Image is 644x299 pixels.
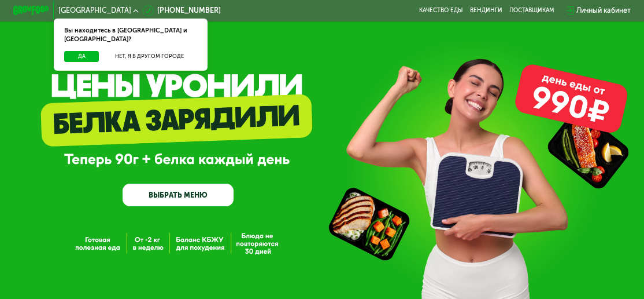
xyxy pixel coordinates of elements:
a: [PHONE_NUMBER] [143,5,221,16]
a: Вендинги [470,7,502,14]
button: Да [64,51,99,62]
div: Личный кабинет [576,5,631,16]
a: Качество еды [419,7,462,14]
a: ВЫБРАТЬ МЕНЮ [123,184,234,206]
div: Вы находитесь в [GEOGRAPHIC_DATA] и [GEOGRAPHIC_DATA]? [54,19,208,51]
div: поставщикам [509,7,554,14]
span: [GEOGRAPHIC_DATA] [58,7,131,14]
button: Нет, я в другом городе [102,51,197,62]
